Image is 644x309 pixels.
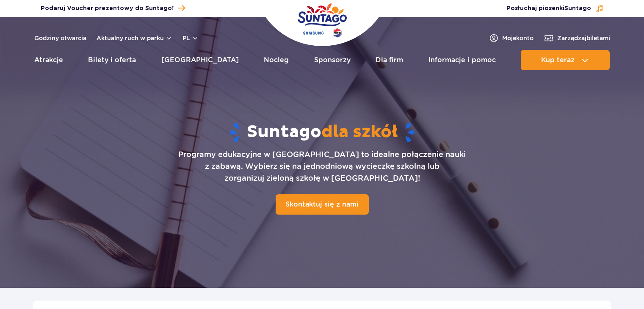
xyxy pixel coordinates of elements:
a: Mojekonto [489,33,533,43]
a: Godziny otwarcia [34,34,86,42]
a: Atrakcje [34,50,63,70]
p: Programy edukacyjne w [GEOGRAPHIC_DATA] to idealne połączenie nauki z zabawą. Wybierz się na jedn... [178,149,466,184]
a: Nocleg [264,50,289,70]
a: Informacje i pomoc [428,50,496,70]
a: Bilety i oferta [88,50,136,70]
span: Zarządzaj biletami [557,34,610,42]
span: Kup teraz [541,56,575,64]
h1: Suntago [50,121,594,143]
a: [GEOGRAPHIC_DATA] [161,50,239,70]
a: Sponsorzy [314,50,351,70]
button: Kup teraz [521,50,610,70]
button: pl [182,34,199,42]
a: Zarządzajbiletami [544,33,610,43]
button: Posłuchaj piosenkiSuntago [506,4,604,13]
span: Posłuchaj piosenki [506,4,591,13]
button: Aktualny ruch w parku [97,35,172,41]
span: dla szkół [321,121,398,143]
span: Moje konto [502,34,533,42]
span: Podaruj Voucher prezentowy do Suntago! [41,4,174,13]
span: Suntago [564,6,591,11]
span: Skontaktuj się z nami [285,200,359,208]
a: Podaruj Voucher prezentowy do Suntago! [41,3,185,14]
a: Dla firm [376,50,403,70]
a: Skontaktuj się z nami [276,194,369,215]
